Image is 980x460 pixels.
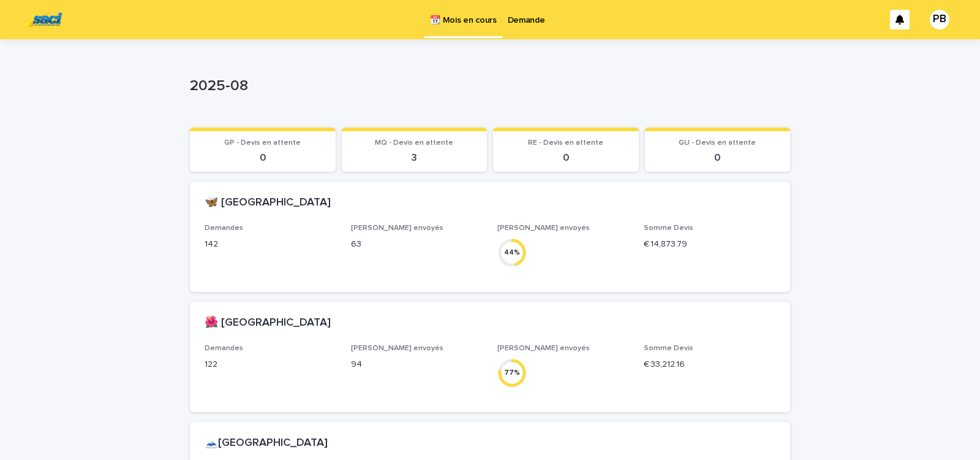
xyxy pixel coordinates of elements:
[349,152,480,164] p: 3
[652,152,783,164] p: 0
[351,224,443,232] span: [PERSON_NAME] envoyés
[497,246,527,259] div: 44 %
[497,345,590,352] span: [PERSON_NAME] envoyés
[497,224,590,232] span: [PERSON_NAME] envoyés
[930,10,949,29] div: PB
[644,345,693,352] span: Somme Devis
[644,358,775,371] p: € 33,212.16
[205,358,336,371] p: 122
[224,139,301,147] span: GP - Devis en attente
[528,139,603,147] span: RE - Devis en attente
[205,238,336,251] p: 142
[205,345,243,352] span: Demandes
[205,437,328,450] h2: 🗻[GEOGRAPHIC_DATA]
[205,196,331,210] h2: 🦋 [GEOGRAPHIC_DATA]
[205,316,331,330] h2: 🌺 [GEOGRAPHIC_DATA]
[24,7,62,32] img: UC29JcTLQ3GheANZ19ks
[197,152,328,164] p: 0
[351,358,483,371] p: 94
[351,238,483,251] p: 63
[679,139,756,147] span: GU - Devis en attente
[500,152,631,164] p: 0
[351,345,443,352] span: [PERSON_NAME] envoyés
[644,224,693,232] span: Somme Devis
[205,224,243,232] span: Demandes
[497,366,527,379] div: 77 %
[644,238,775,251] p: € 14,873.79
[375,139,453,147] span: MQ - Devis en attente
[190,77,785,95] p: 2025-08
